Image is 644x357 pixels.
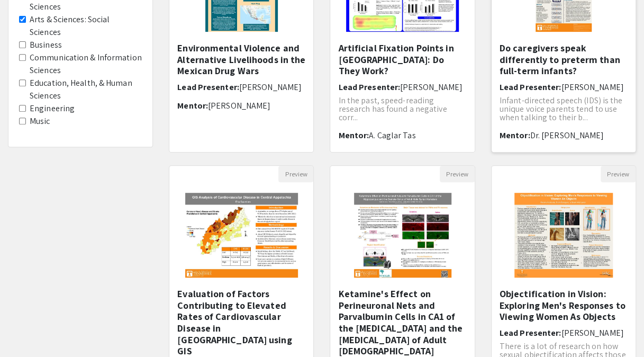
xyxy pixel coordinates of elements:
img: <p>Ketamine's Effect on Perineuronal Nets and Parvalbumin Cells in CA1 of the Hippocampus and the... [343,182,462,288]
span: [PERSON_NAME] [239,82,302,93]
h5: Do caregivers speak differently to preterm than full-term infants? [500,42,628,77]
label: Arts & Sciences: Social Sciences [30,13,142,39]
button: Preview [601,166,636,182]
span: [PERSON_NAME] [561,82,623,93]
label: Education, Health, & Human Sciences [30,77,142,102]
span: A. Caglar Tas [369,130,415,141]
h6: Lead Presenter: [177,82,305,92]
span: Dr. [PERSON_NAME] [530,130,604,141]
img: <p>Objectification in Vision: Exploring Men's Responses to Viewing Women As Objects</p> [504,182,624,288]
label: Business [30,39,62,51]
span: Mentor: [500,130,530,141]
label: Communication & Information Sciences [30,51,142,77]
span: [PERSON_NAME] [561,327,623,338]
iframe: Chat [8,309,45,349]
img: <p class="ql-align-center"><strong style="background-color: transparent; color: rgb(0, 0, 0);">Ev... [175,182,309,288]
label: Engineering [30,102,75,115]
h5: Artificial Fixation Points in [GEOGRAPHIC_DATA]: Do They Work? [338,42,466,77]
span: Infant-directed speech (IDS) is the unique voice parents tend to use when talking to their b... [500,95,623,123]
button: Preview [278,166,313,182]
span: Mentor: [338,130,369,141]
span: [PERSON_NAME] [208,100,270,111]
h5: Evaluation of Factors Contributing to Elevated Rates of Cardiovascular Disease in [GEOGRAPHIC_DAT... [177,288,305,357]
span: In the past, speed-reading research has found a negative corr... [338,95,447,123]
span: Mentor: [177,100,208,111]
h6: Lead Presenter: [500,82,628,92]
h6: Lead Presenter: [500,328,628,338]
h5: Environmental Violence and Alternative Livelihoods in the Mexican Drug Wars [177,42,305,77]
h6: Lead Presenter: [338,82,466,92]
label: Music [30,115,50,128]
button: Preview [440,166,475,182]
span: [PERSON_NAME] [400,82,462,93]
h5: Objectification in Vision: Exploring Men's Responses to Viewing Women As Objects [500,288,628,323]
